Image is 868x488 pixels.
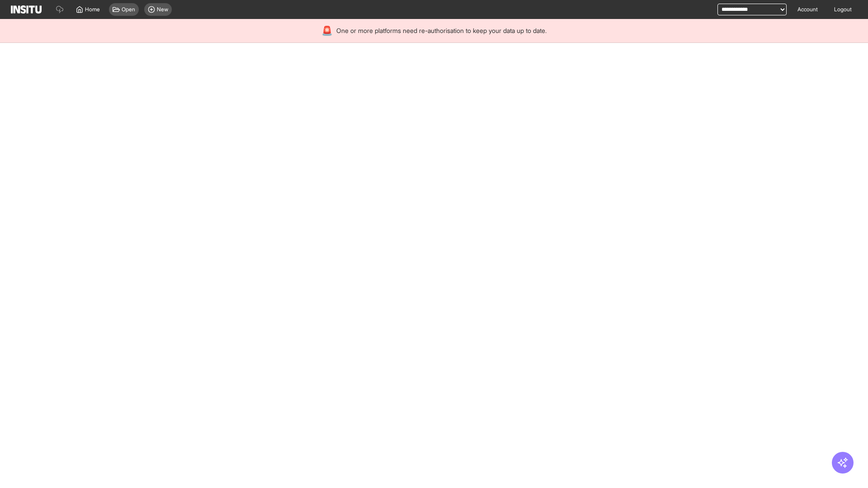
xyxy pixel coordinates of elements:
[157,6,168,13] span: New
[122,6,135,13] span: Open
[321,24,333,37] div: 🚨
[11,5,42,14] img: Logo
[85,6,100,13] span: Home
[336,26,547,35] span: One or more platforms need re-authorisation to keep your data up to date.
